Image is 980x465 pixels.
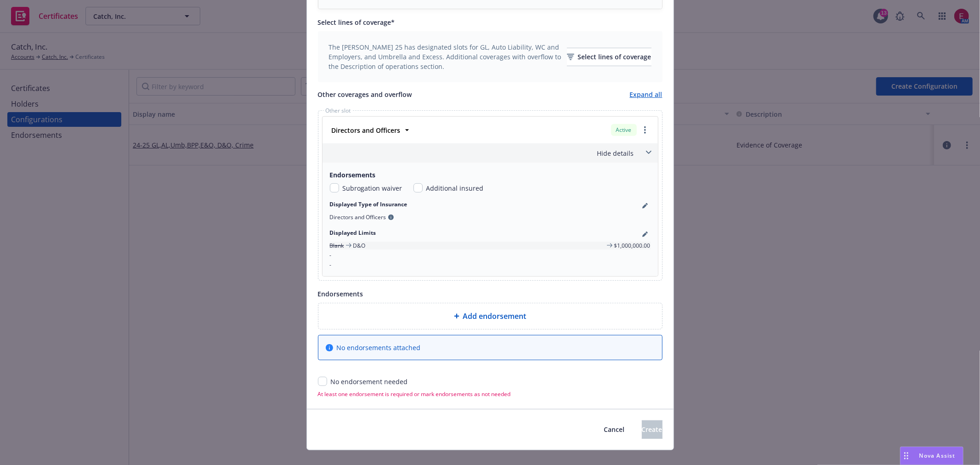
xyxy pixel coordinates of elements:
[323,143,658,163] div: Hide details
[614,242,651,250] span: $1,000,000.00
[324,148,634,158] div: Hide details
[567,48,651,66] div: Select lines of coverage
[604,425,625,434] span: Cancel
[330,213,394,221] span: Directors and Officers
[330,200,408,211] span: Displayed Type of Insurance
[329,42,561,71] span: The [PERSON_NAME] 25 has designated slots for GL, Auto Liability, WC and Employers, and Umbrella ...
[330,170,651,180] span: Endorsements
[900,447,963,465] button: Nova Assist
[615,126,633,134] span: Active
[324,108,353,113] span: Other slot
[463,311,527,322] span: Add endorsement
[318,18,395,27] span: Select lines of coverage*
[353,242,366,250] span: D&O
[919,452,956,459] span: Nova Assist
[343,183,402,193] span: Subrogation waiver
[330,213,386,221] span: Directors and Officers
[330,261,651,269] div: -
[901,447,912,465] div: Drag to move
[330,242,344,250] span: Blank
[318,303,663,329] div: Add endorsement
[318,90,412,99] span: Other coverages and overflow
[337,343,421,352] span: No endorsements attached
[426,183,484,193] span: Additional insured
[642,425,663,434] span: Create
[567,48,651,66] button: Select lines of coverage
[318,289,363,298] span: Endorsements
[332,126,401,135] strong: Directors and Officers
[331,377,408,386] div: No endorsement needed
[589,420,640,439] button: Cancel
[640,200,651,211] a: pencil
[330,229,376,240] span: Displayed Limits
[330,251,651,259] div: -
[318,390,663,398] span: At least one endorsement is required or mark endorsements as not needed
[642,420,663,439] button: Create
[640,125,651,136] a: more
[630,90,663,99] a: Expand all
[640,229,651,240] a: pencil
